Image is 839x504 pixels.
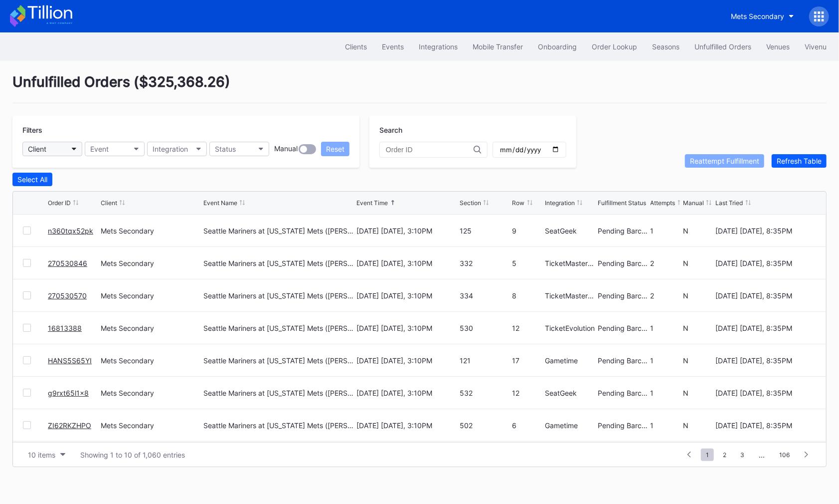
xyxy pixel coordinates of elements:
[460,356,510,365] div: 121
[356,421,457,430] div: [DATE] [DATE], 3:10PM
[774,449,795,461] span: 106
[598,199,646,207] div: Fulfillment Status
[723,7,802,25] button: Mets Secondary
[716,259,816,267] div: [DATE] [DATE], 8:35PM
[683,259,713,267] div: N
[598,259,648,267] div: Pending Barcode Validation
[209,142,269,156] button: Status
[411,37,465,56] button: Integrations
[382,42,404,51] div: Events
[545,259,595,267] div: TicketMasterResale
[203,199,237,207] div: Event Name
[101,227,201,235] div: Mets Secondary
[147,142,207,156] button: Integration
[512,291,542,300] div: 8
[718,449,731,461] span: 2
[685,154,764,168] button: Reattempt Fulfillment
[80,451,185,459] div: Showing 1 to 10 of 1,060 entries
[651,324,680,332] div: 1
[716,291,816,300] div: [DATE] [DATE], 8:35PM
[274,144,298,154] div: Manual
[386,146,474,154] input: Order ID
[683,356,713,365] div: N
[545,356,595,365] div: Gametime
[584,37,645,56] button: Order Lookup
[701,449,714,461] span: 1
[512,259,542,267] div: 5
[694,42,751,51] div: Unfulfilled Orders
[203,356,354,365] div: Seattle Mariners at [US_STATE] Mets ([PERSON_NAME] Bobblehead Giveaway)
[460,199,481,207] div: Section
[203,324,354,332] div: Seattle Mariners at [US_STATE] Mets ([PERSON_NAME] Bobblehead Giveaway)
[337,37,374,56] button: Clients
[683,199,704,207] div: Manual
[356,227,457,235] div: [DATE] [DATE], 3:10PM
[460,389,510,397] div: 532
[203,389,354,397] div: Seattle Mariners at [US_STATE] Mets ([PERSON_NAME] Bobblehead Giveaway)
[512,227,542,235] div: 9
[683,421,713,430] div: N
[12,173,52,186] button: Select All
[48,356,92,365] a: HANS5S65YI
[805,42,827,51] div: Vivenu
[203,259,354,267] div: Seattle Mariners at [US_STATE] Mets ([PERSON_NAME] Bobblehead Giveaway)
[683,389,713,397] div: N
[716,389,816,397] div: [DATE] [DATE], 8:35PM
[23,448,70,462] button: 10 items
[473,42,523,51] div: Mobile Transfer
[512,324,542,332] div: 12
[598,227,648,235] div: Pending Barcode Validation
[735,449,749,461] span: 3
[48,421,91,430] a: ZI62RKZHPO
[460,259,510,267] div: 332
[598,356,648,365] div: Pending Barcode Validation
[28,145,46,153] div: Client
[321,142,349,156] button: Reset
[460,227,510,235] div: 125
[465,37,530,56] a: Mobile Transfer
[716,227,816,235] div: [DATE] [DATE], 8:35PM
[460,421,510,430] div: 502
[645,37,687,56] button: Seasons
[12,73,827,103] div: Unfulfilled Orders ( $325,368.26 )
[356,291,457,300] div: [DATE] [DATE], 3:10PM
[101,259,201,267] div: Mets Secondary
[651,227,680,235] div: 1
[652,42,679,51] div: Seasons
[545,227,595,235] div: SeatGeek
[48,259,87,267] a: 270530846
[545,291,595,300] div: TicketMasterResale
[345,42,367,51] div: Clients
[690,157,759,165] div: Reattempt Fulfillment
[101,356,201,365] div: Mets Secondary
[545,389,595,397] div: SeatGeek
[766,42,790,51] div: Venues
[545,199,575,207] div: Integration
[651,259,680,267] div: 2
[153,145,188,153] div: Integration
[356,389,457,397] div: [DATE] [DATE], 3:10PM
[374,37,411,56] button: Events
[716,199,743,207] div: Last Tried
[797,37,834,56] button: Vivenu
[203,291,354,300] div: Seattle Mariners at [US_STATE] Mets ([PERSON_NAME] Bobblehead Giveaway)
[17,175,47,184] div: Select All
[759,37,797,56] button: Venues
[356,199,388,207] div: Event Time
[598,324,648,332] div: Pending Barcode Validation
[48,199,71,207] div: Order ID
[48,389,89,397] a: g9rxt65l1x8
[530,37,584,56] button: Onboarding
[651,291,680,300] div: 2
[716,356,816,365] div: [DATE] [DATE], 8:35PM
[651,356,680,365] div: 1
[683,227,713,235] div: N
[651,199,675,207] div: Attempts
[48,227,93,235] a: n360tqx52pk
[379,126,566,134] div: Search
[101,389,201,397] div: Mets Secondary
[687,37,759,56] a: Unfulfilled Orders
[651,421,680,430] div: 1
